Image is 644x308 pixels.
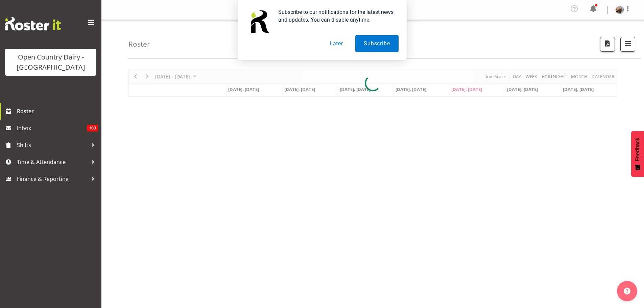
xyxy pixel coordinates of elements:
[246,8,273,35] img: notification icon
[17,157,88,167] span: Time & Attendance
[17,140,88,150] span: Shifts
[87,125,98,132] span: 100
[635,138,641,161] span: Feedback
[17,174,88,184] span: Finance & Reporting
[321,35,352,52] button: Later
[17,106,98,116] span: Roster
[17,123,87,133] span: Inbox
[624,288,630,294] img: help-xxl-2.png
[273,8,399,24] div: Subscribe to our notifications for the latest news and updates. You can disable anytime.
[631,131,644,177] button: Feedback - Show survey
[12,52,90,72] div: Open Country Dairy - [GEOGRAPHIC_DATA]
[355,35,398,52] button: Subscribe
